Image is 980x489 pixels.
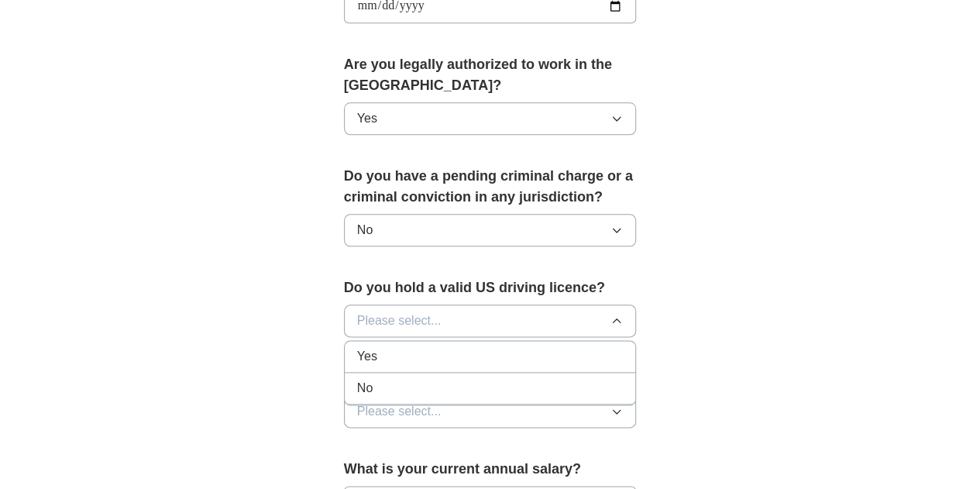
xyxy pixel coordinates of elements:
[357,402,442,421] span: Please select...
[344,166,637,208] label: Do you have a pending criminal charge or a criminal conviction in any jurisdiction?
[344,395,637,428] button: Please select...
[357,109,377,128] span: Yes
[357,347,377,366] span: Yes
[344,102,637,135] button: Yes
[344,459,637,480] label: What is your current annual salary?
[357,312,442,330] span: Please select...
[344,305,637,337] button: Please select...
[344,277,637,298] label: Do you hold a valid US driving licence?
[344,54,637,96] label: Are you legally authorized to work in the [GEOGRAPHIC_DATA]?
[357,221,373,239] span: No
[357,379,373,398] span: No
[344,214,637,246] button: No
